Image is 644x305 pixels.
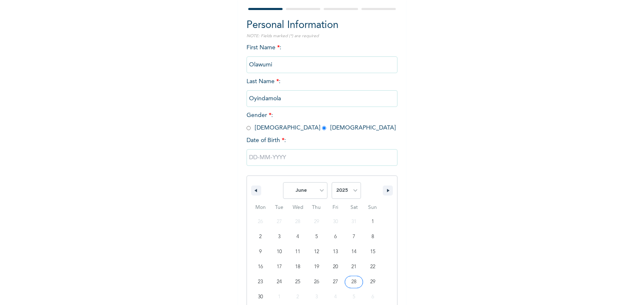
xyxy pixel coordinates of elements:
span: 27 [333,274,338,290]
button: 12 [307,244,326,259]
span: 19 [314,259,319,274]
button: 27 [326,274,345,290]
span: 7 [353,229,355,244]
h2: Personal Information [247,18,397,33]
button: 6 [326,229,345,244]
button: 19 [307,259,326,274]
span: 4 [296,229,299,244]
button: 10 [270,244,289,259]
button: 2 [251,229,270,244]
span: 3 [278,229,280,244]
span: Thu [307,201,326,214]
span: 23 [258,274,263,290]
span: 12 [314,244,319,259]
span: 1 [371,214,374,229]
span: Tue [270,201,289,214]
span: 5 [315,229,318,244]
span: 28 [351,274,356,290]
button: 1 [363,214,382,229]
button: 23 [251,274,270,290]
button: 5 [307,229,326,244]
span: 25 [295,274,300,290]
span: Last Name : [247,79,397,102]
span: 21 [351,259,356,274]
button: 20 [326,259,345,274]
input: Enter your first name [247,56,397,73]
span: 20 [333,259,338,274]
button: 14 [345,244,364,259]
span: Fri [326,201,345,214]
button: 25 [288,274,307,290]
button: 13 [326,244,345,259]
button: 16 [251,259,270,274]
button: 21 [345,259,364,274]
input: Enter your last name [247,90,397,107]
span: 15 [370,244,375,259]
button: 7 [345,229,364,244]
span: 13 [333,244,338,259]
p: NOTE: Fields marked (*) are required [247,33,397,39]
span: 14 [351,244,356,259]
span: 8 [371,229,374,244]
span: 9 [259,244,262,259]
button: 26 [307,274,326,290]
span: 26 [314,274,319,290]
span: Date of Birth : [247,136,286,145]
span: 2 [259,229,262,244]
button: 24 [270,274,289,290]
span: 18 [295,259,300,274]
button: 22 [363,259,382,274]
span: 10 [277,244,282,259]
input: DD-MM-YYYY [247,149,397,166]
span: 11 [295,244,300,259]
span: 30 [258,290,263,305]
button: 30 [251,290,270,305]
span: Sat [345,201,364,214]
span: Wed [288,201,307,214]
span: 16 [258,259,263,274]
span: Mon [251,201,270,214]
button: 3 [270,229,289,244]
button: 4 [288,229,307,244]
span: 24 [277,274,282,290]
span: 6 [334,229,337,244]
span: Gender : [DEMOGRAPHIC_DATA] [DEMOGRAPHIC_DATA] [247,112,396,131]
button: 17 [270,259,289,274]
span: 29 [370,274,375,290]
button: 18 [288,259,307,274]
button: 9 [251,244,270,259]
button: 28 [345,274,364,290]
span: 17 [277,259,282,274]
button: 15 [363,244,382,259]
button: 8 [363,229,382,244]
span: Sun [363,201,382,214]
span: 22 [370,259,375,274]
button: 29 [363,274,382,290]
button: 11 [288,244,307,259]
span: First Name : [247,45,397,68]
